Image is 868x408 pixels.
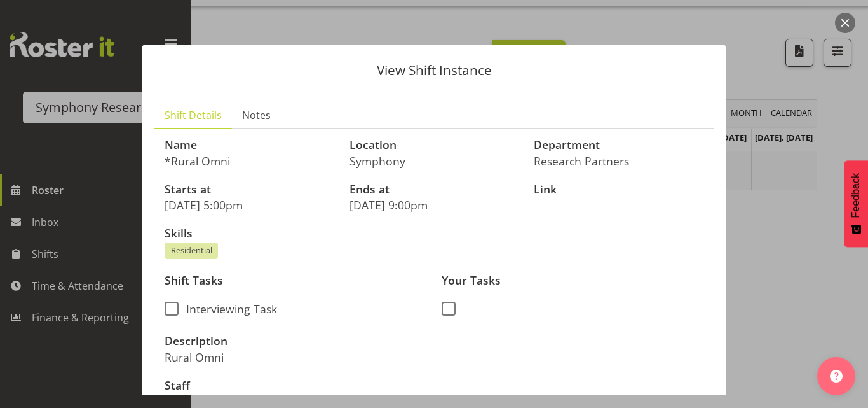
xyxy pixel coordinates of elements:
p: [DATE] 5:00pm [165,198,334,212]
p: *Rural Omni [165,154,334,168]
span: Shift Details [165,108,222,123]
h3: Description [165,335,426,348]
p: Rural Omni [165,350,426,364]
span: Notes [242,108,271,123]
p: Research Partners [534,154,703,168]
h3: Staff [165,379,703,392]
h3: Starts at [165,183,334,196]
h3: Link [534,183,703,196]
h3: Location [349,139,519,151]
span: Feedback [850,173,862,218]
h3: Department [534,139,703,151]
h3: Shift Tasks [165,274,426,287]
img: help-xxl-2.png [830,370,843,383]
p: Symphony [349,154,519,168]
p: View Shift Instance [154,64,714,77]
p: [DATE] 9:00pm [349,198,519,212]
span: Interviewing Task [179,302,277,316]
h3: Skills [165,227,703,240]
h3: Ends at [349,183,519,196]
button: Feedback - Show survey [844,160,868,247]
h3: Name [165,139,334,151]
h3: Your Tasks [442,274,703,287]
span: Residential [171,244,212,257]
